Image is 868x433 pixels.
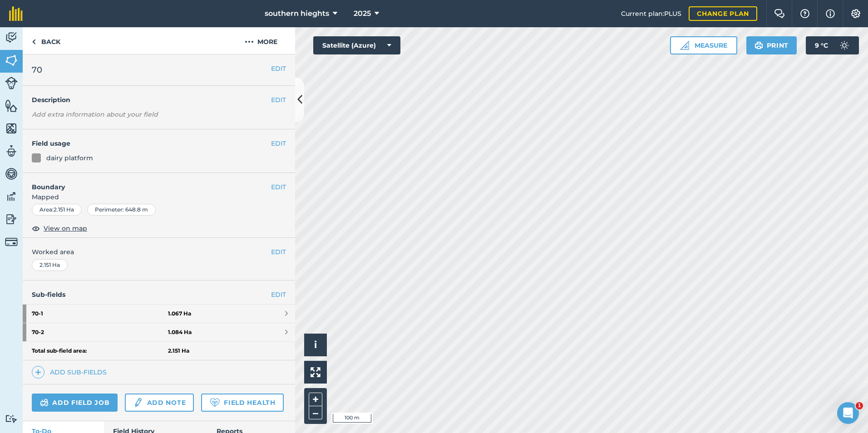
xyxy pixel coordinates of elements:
img: A question mark icon [799,9,810,18]
button: 9 °C [806,36,859,54]
a: Change plan [689,6,757,21]
h4: Boundary [23,173,271,192]
img: A cog icon [850,9,861,18]
span: Mapped [23,192,295,202]
button: EDIT [271,247,286,257]
img: svg+xml;base64,PD94bWwgdmVyc2lvbj0iMS4wIiBlbmNvZGluZz0idXRmLTgiPz4KPCEtLSBHZW5lcmF0b3I6IEFkb2JlIE... [5,190,18,203]
img: Ruler icon [680,41,689,50]
img: Four arrows, one pointing top left, one top right, one bottom right and the last bottom left [311,367,321,377]
img: svg+xml;base64,PHN2ZyB4bWxucz0iaHR0cDovL3d3dy53My5vcmcvMjAwMC9zdmciIHdpZHRoPSI1NiIgaGVpZ2h0PSI2MC... [5,54,18,67]
img: svg+xml;base64,PD94bWwgdmVyc2lvbj0iMS4wIiBlbmNvZGluZz0idXRmLTgiPz4KPCEtLSBHZW5lcmF0b3I6IEFkb2JlIE... [5,236,18,248]
strong: 1.067 Ha [168,310,191,317]
img: svg+xml;base64,PHN2ZyB4bWxucz0iaHR0cDovL3d3dy53My5vcmcvMjAwMC9zdmciIHdpZHRoPSI5IiBoZWlnaHQ9IjI0Ii... [32,36,36,47]
a: Add field job [32,394,118,412]
div: dairy platform [46,153,93,163]
span: 2025 [354,8,371,19]
a: 70-11.067 Ha [23,305,295,323]
button: EDIT [271,95,286,105]
span: i [314,339,317,350]
a: EDIT [271,290,286,300]
span: southern hieghts [265,8,329,19]
span: View on map [44,223,87,233]
img: svg+xml;base64,PHN2ZyB4bWxucz0iaHR0cDovL3d3dy53My5vcmcvMjAwMC9zdmciIHdpZHRoPSIyMCIgaGVpZ2h0PSIyNC... [245,36,254,47]
span: 1 [856,402,863,409]
h4: Description [32,95,286,105]
strong: 1.084 Ha [168,329,192,336]
div: 2.151 Ha [32,259,68,271]
iframe: Intercom live chat [837,402,859,424]
strong: Total sub-field area: [32,347,168,354]
em: Add extra information about your field [32,110,158,118]
div: Area : 2.151 Ha [32,204,82,216]
img: Two speech bubbles overlapping with the left bubble in the forefront [774,9,785,18]
img: svg+xml;base64,PD94bWwgdmVyc2lvbj0iMS4wIiBlbmNvZGluZz0idXRmLTgiPz4KPCEtLSBHZW5lcmF0b3I6IEFkb2JlIE... [40,397,49,408]
button: Measure [670,36,737,54]
img: svg+xml;base64,PD94bWwgdmVyc2lvbj0iMS4wIiBlbmNvZGluZz0idXRmLTgiPz4KPCEtLSBHZW5lcmF0b3I6IEFkb2JlIE... [133,397,143,408]
a: Field Health [201,394,283,412]
h4: Field usage [32,138,271,148]
img: svg+xml;base64,PHN2ZyB4bWxucz0iaHR0cDovL3d3dy53My5vcmcvMjAwMC9zdmciIHdpZHRoPSI1NiIgaGVpZ2h0PSI2MC... [5,122,18,135]
button: EDIT [271,138,286,148]
h4: Sub-fields [23,290,295,300]
img: svg+xml;base64,PHN2ZyB4bWxucz0iaHR0cDovL3d3dy53My5vcmcvMjAwMC9zdmciIHdpZHRoPSIxOCIgaGVpZ2h0PSIyNC... [32,223,40,234]
img: svg+xml;base64,PD94bWwgdmVyc2lvbj0iMS4wIiBlbmNvZGluZz0idXRmLTgiPz4KPCEtLSBHZW5lcmF0b3I6IEFkb2JlIE... [5,31,18,44]
img: svg+xml;base64,PHN2ZyB4bWxucz0iaHR0cDovL3d3dy53My5vcmcvMjAwMC9zdmciIHdpZHRoPSIxOSIgaGVpZ2h0PSIyNC... [755,40,763,51]
img: svg+xml;base64,PD94bWwgdmVyc2lvbj0iMS4wIiBlbmNvZGluZz0idXRmLTgiPz4KPCEtLSBHZW5lcmF0b3I6IEFkb2JlIE... [835,36,853,54]
button: EDIT [271,64,286,74]
button: View on map [32,223,87,234]
button: EDIT [271,182,286,192]
span: Worked area [32,247,286,257]
img: svg+xml;base64,PHN2ZyB4bWxucz0iaHR0cDovL3d3dy53My5vcmcvMjAwMC9zdmciIHdpZHRoPSIxNCIgaGVpZ2h0PSIyNC... [35,367,41,378]
img: fieldmargin Logo [9,6,23,21]
span: 9 ° C [815,36,828,54]
strong: 2.151 Ha [168,347,189,354]
a: 70-21.084 Ha [23,323,295,341]
a: Add note [125,394,194,412]
button: More [227,27,295,54]
button: Print [746,36,797,54]
img: svg+xml;base64,PHN2ZyB4bWxucz0iaHR0cDovL3d3dy53My5vcmcvMjAwMC9zdmciIHdpZHRoPSIxNyIgaGVpZ2h0PSIxNy... [826,8,835,19]
strong: 70 - 2 [32,323,168,341]
button: Satellite (Azure) [313,36,400,54]
strong: 70 - 1 [32,305,168,323]
img: svg+xml;base64,PD94bWwgdmVyc2lvbj0iMS4wIiBlbmNvZGluZz0idXRmLTgiPz4KPCEtLSBHZW5lcmF0b3I6IEFkb2JlIE... [5,77,18,89]
a: Back [23,27,69,54]
span: 70 [32,64,42,76]
img: svg+xml;base64,PD94bWwgdmVyc2lvbj0iMS4wIiBlbmNvZGluZz0idXRmLTgiPz4KPCEtLSBHZW5lcmF0b3I6IEFkb2JlIE... [5,144,18,158]
button: i [304,334,327,356]
span: Current plan : PLUS [621,9,681,19]
button: + [309,393,322,406]
img: svg+xml;base64,PD94bWwgdmVyc2lvbj0iMS4wIiBlbmNvZGluZz0idXRmLTgiPz4KPCEtLSBHZW5lcmF0b3I6IEFkb2JlIE... [5,414,18,423]
img: svg+xml;base64,PD94bWwgdmVyc2lvbj0iMS4wIiBlbmNvZGluZz0idXRmLTgiPz4KPCEtLSBHZW5lcmF0b3I6IEFkb2JlIE... [5,167,18,181]
button: – [309,406,322,419]
img: svg+xml;base64,PHN2ZyB4bWxucz0iaHR0cDovL3d3dy53My5vcmcvMjAwMC9zdmciIHdpZHRoPSI1NiIgaGVpZ2h0PSI2MC... [5,99,18,113]
div: Perimeter : 648.8 m [87,204,156,216]
a: Add sub-fields [32,366,110,379]
img: svg+xml;base64,PD94bWwgdmVyc2lvbj0iMS4wIiBlbmNvZGluZz0idXRmLTgiPz4KPCEtLSBHZW5lcmF0b3I6IEFkb2JlIE... [5,212,18,226]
